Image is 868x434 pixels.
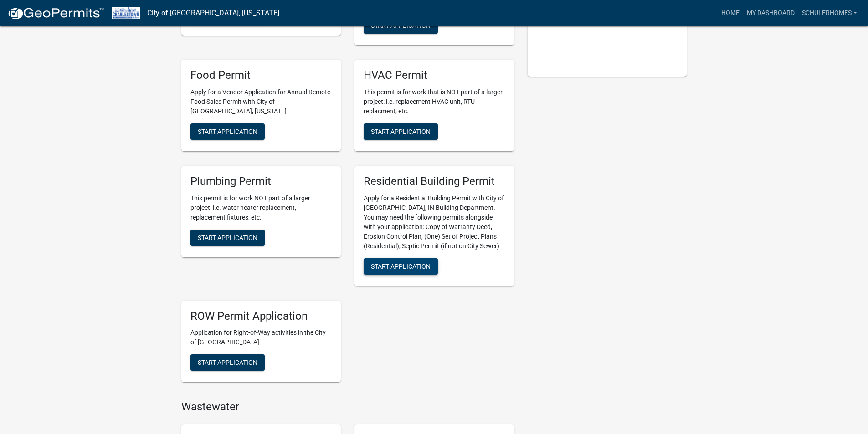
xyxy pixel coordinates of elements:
span: Start Application [371,128,431,135]
a: Schulerhomes [798,5,861,22]
span: Start Application [198,128,257,135]
h4: Wastewater [181,400,514,414]
span: Start Application [198,359,257,366]
button: Start Application [190,354,265,371]
p: Apply for a Vendor Application for Annual Remote Food Sales Permit with City of [GEOGRAPHIC_DATA]... [190,87,332,116]
p: This permit is for work NOT part of a larger project: i.e. water heater replacement, replacement ... [190,194,332,222]
button: Start Application [364,123,438,140]
a: Home [718,5,743,22]
button: Start Application [190,230,265,246]
span: Start Application [371,22,431,29]
span: Start Application [198,234,257,241]
span: Start Application [371,262,431,270]
p: Apply for a Residential Building Permit with City of [GEOGRAPHIC_DATA], IN Building Department. Y... [364,194,505,251]
h5: HVAC Permit [364,69,505,82]
img: City of Charlestown, Indiana [112,7,140,19]
button: Start Application [364,258,438,275]
a: City of [GEOGRAPHIC_DATA], [US_STATE] [147,5,279,21]
h5: Plumbing Permit [190,175,332,188]
p: This permit is for work that is NOT part of a larger project: i.e. replacement HVAC unit, RTU rep... [364,87,505,116]
p: Application for Right-of-Way activities in the City of [GEOGRAPHIC_DATA] [190,328,332,347]
h5: Food Permit [190,69,332,82]
button: Start Application [190,123,265,140]
a: My Dashboard [743,5,798,22]
h5: Residential Building Permit [364,175,505,188]
h5: ROW Permit Application [190,310,332,323]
